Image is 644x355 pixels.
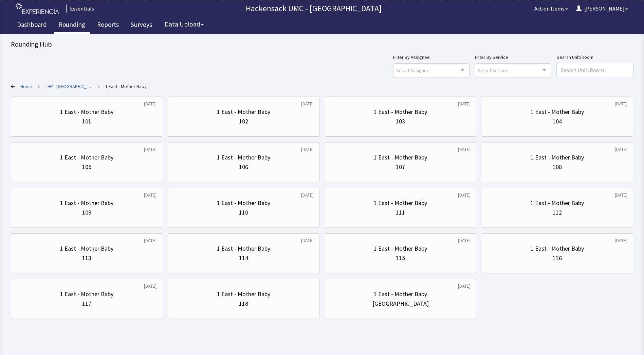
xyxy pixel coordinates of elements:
span: > [38,80,40,93]
div: 103 [396,117,405,126]
div: 1 East - Mother Baby [217,244,270,253]
div: 1 East - Mother Baby [374,244,427,253]
label: Filter By Assignee [393,53,470,61]
a: Reports [92,17,124,34]
div: [DATE] [301,191,314,198]
div: [DATE] [615,146,627,153]
div: 1 East - Mother Baby [60,289,113,299]
div: 1 East - Mother Baby [374,107,427,117]
input: Search Unit/Room [557,63,633,77]
a: Home [20,83,32,90]
div: [DATE] [458,237,471,244]
span: > [97,80,100,93]
div: 113 [82,253,91,263]
span: Select Service [478,66,508,74]
div: [DATE] [458,283,471,289]
label: Filter By Service [475,53,551,61]
div: 114 [239,253,248,263]
div: [GEOGRAPHIC_DATA] [372,299,429,308]
div: [DATE] [458,146,471,153]
div: [DATE] [144,146,157,153]
div: 1 East - Mother Baby [217,289,270,299]
div: 110 [239,208,248,217]
div: 1 East - Mother Baby [531,198,584,208]
a: Surveys [126,17,157,34]
div: Essentials [66,4,94,13]
div: [DATE] [144,237,157,244]
div: 1 East - Mother Baby [531,107,584,117]
a: Dashboard [12,17,52,34]
div: [DATE] [615,237,627,244]
div: [DATE] [458,100,471,107]
button: Action Items [530,2,572,15]
div: [DATE] [144,100,157,107]
div: 101 [82,117,91,126]
div: 109 [82,208,91,217]
div: 108 [553,162,562,172]
div: 105 [82,162,91,172]
div: [DATE] [301,237,314,244]
div: 1 East - Mother Baby [217,198,270,208]
div: 1 East - Mother Baby [60,244,113,253]
div: 1 East - Mother Baby [374,198,427,208]
button: Data Upload [161,18,208,31]
div: 102 [239,117,248,126]
div: 106 [239,162,248,172]
div: 1 East - Mother Baby [60,153,113,162]
div: [DATE] [458,191,471,198]
button: [PERSON_NAME] [572,2,632,15]
div: [DATE] [301,100,314,107]
a: Rounding [54,17,90,34]
div: 1 East - Mother Baby [374,289,427,299]
p: Hackensack UMC - [GEOGRAPHIC_DATA] [97,3,530,14]
div: 116 [553,253,562,263]
div: 1 East - Mother Baby [374,153,427,162]
div: [DATE] [615,100,627,107]
div: 1 East - Mother Baby [60,107,113,117]
div: 1 East - Mother Baby [60,198,113,208]
div: 104 [553,117,562,126]
div: 1 East - Mother Baby [531,153,584,162]
img: experiencia_logo.png [16,3,59,14]
span: Select Assignee [396,66,429,74]
div: 111 [396,208,405,217]
div: 1 East - Mother Baby [217,153,270,162]
div: 118 [239,299,248,308]
div: [DATE] [144,283,157,289]
label: Search Unit/Room [557,53,633,61]
div: [DATE] [301,146,314,153]
div: [DATE] [615,191,627,198]
div: 1 East - Mother Baby [217,107,270,117]
div: 112 [553,208,562,217]
div: 115 [396,253,405,263]
div: 117 [82,299,91,308]
div: 107 [396,162,405,172]
a: 1 East - Mother Baby [105,83,147,90]
div: Rounding Hub [11,39,633,49]
a: LHP - Pascack Valley [45,83,92,90]
div: [DATE] [144,191,157,198]
div: 1 East - Mother Baby [531,244,584,253]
